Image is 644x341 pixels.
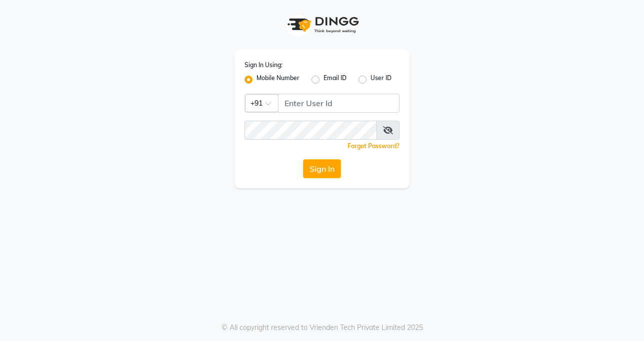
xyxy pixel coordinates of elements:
[282,10,362,40] img: logo1.svg
[323,74,346,86] label: Email ID
[244,121,377,140] input: Username
[303,159,341,178] button: Sign In
[347,142,399,150] a: Forgot Password?
[244,61,282,70] label: Sign In Using:
[256,74,299,86] label: Mobile Number
[370,74,391,86] label: User ID
[278,94,399,113] input: Username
